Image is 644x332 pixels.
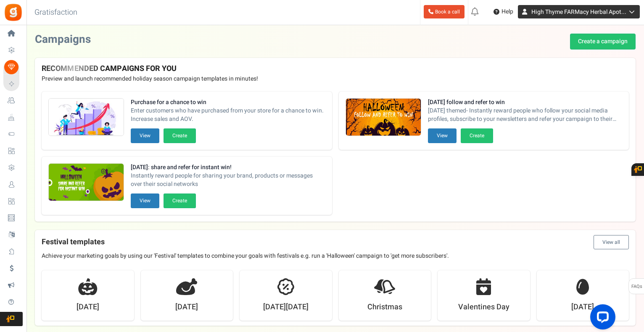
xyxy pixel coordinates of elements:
h4: Festival templates [42,235,629,249]
a: Book a call [424,5,465,18]
strong: [DATE]: share and refer for instant win! [131,163,325,172]
img: Recommended Campaigns [49,99,124,136]
button: Create [461,128,493,143]
strong: [DATE] [175,302,198,313]
span: High Thyme FARMacy Herbal Apot... [531,8,626,16]
button: View [131,128,159,143]
p: Achieve your marketing goals by using our 'Festival' templates to combine your goals with festiva... [42,252,629,260]
button: Create [164,193,196,208]
strong: [DATE][DATE] [263,302,309,313]
h3: Gratisfaction [25,4,87,21]
button: View all [594,235,629,249]
button: View [131,193,159,208]
p: Preview and launch recommended holiday season campaign templates in minutes! [42,75,629,83]
strong: [DATE] [571,302,594,313]
img: Gratisfaction [4,3,23,22]
a: Help [490,5,517,18]
strong: Purchase for a chance to win [131,98,325,107]
strong: [DATE] [77,302,99,313]
strong: Christmas [367,302,402,313]
img: Recommended Campaigns [49,164,124,201]
strong: [DATE] follow and refer to win [428,98,623,107]
span: Help [499,8,513,16]
span: [DATE] themed- Instantly reward people who follow your social media profiles, subscribe to your n... [428,107,623,123]
img: Recommended Campaigns [346,99,421,136]
h4: RECOMMENDED CAMPAIGNS FOR YOU [42,65,629,73]
button: View [428,128,457,143]
strong: Valentines Day [458,302,509,313]
a: Create a campaign [570,34,636,50]
span: Instantly reward people for sharing your brand, products or messages over their social networks [131,172,325,188]
h2: Campaigns [35,34,91,46]
span: Enter customers who have purchased from your store for a chance to win. Increase sales and AOV. [131,107,325,123]
span: FAQs [631,279,642,295]
button: Create [164,128,196,143]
